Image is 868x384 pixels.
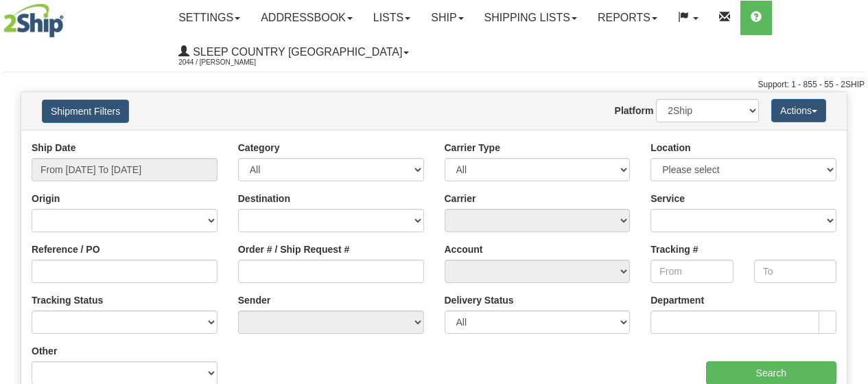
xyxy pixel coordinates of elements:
[836,122,867,262] iframe: chat widget
[32,293,103,307] label: Tracking Status
[445,141,500,155] label: Carrier Type
[615,104,654,117] label: Platform
[650,293,704,307] label: Department
[250,1,363,35] a: Addressbook
[178,56,281,69] span: 2044 / [PERSON_NAME]
[32,192,60,205] label: Origin
[42,100,129,123] button: Shipment Filters
[445,293,514,307] label: Delivery Status
[238,293,270,307] label: Sender
[587,1,668,35] a: Reports
[421,1,473,35] a: Ship
[754,260,836,283] input: To
[445,242,483,256] label: Account
[238,192,290,205] label: Destination
[32,242,100,256] label: Reference / PO
[650,141,690,155] label: Location
[32,141,76,155] label: Ship Date
[650,242,698,256] label: Tracking #
[771,99,826,122] button: Actions
[168,1,250,35] a: Settings
[168,35,419,69] a: Sleep Country [GEOGRAPHIC_DATA] 2044 / [PERSON_NAME]
[3,79,865,91] div: Support: 1 - 855 - 55 - 2SHIP
[650,260,733,283] input: From
[474,1,587,35] a: Shipping lists
[238,141,280,155] label: Category
[32,344,57,358] label: Other
[3,3,64,38] img: logo2044.jpg
[650,192,685,205] label: Service
[189,46,402,58] span: Sleep Country [GEOGRAPHIC_DATA]
[363,1,421,35] a: Lists
[238,242,350,256] label: Order # / Ship Request #
[445,192,476,205] label: Carrier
